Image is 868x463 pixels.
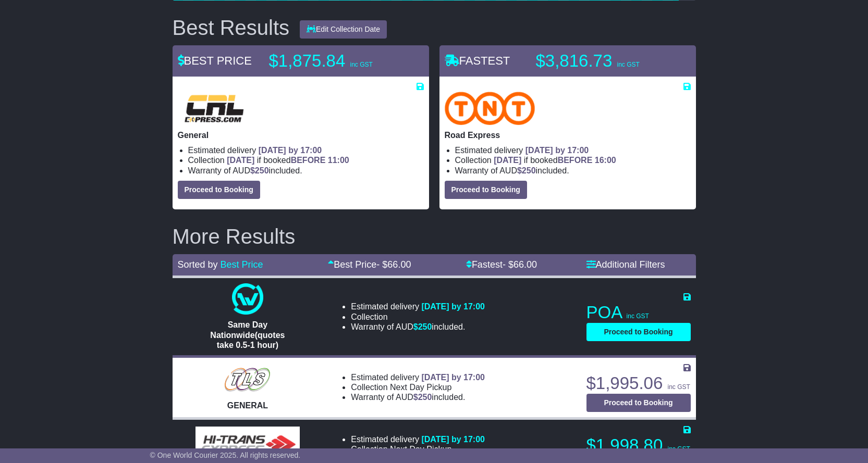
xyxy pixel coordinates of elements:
[173,225,696,248] h2: More Results
[150,451,301,459] span: © One World Courier 2025. All rights reserved.
[586,435,691,456] p: $1,998.80
[227,156,254,165] span: [DATE]
[418,393,432,402] span: 250
[445,181,527,199] button: Proceed to Booking
[255,166,269,175] span: 250
[503,259,537,270] span: - $
[250,166,269,175] span: $
[466,259,537,270] a: Fastest- $66.00
[167,16,295,39] div: Best Results
[667,445,690,453] span: inc GST
[328,259,411,270] a: Best Price- $66.00
[627,312,649,320] span: inc GST
[413,393,432,402] span: $
[259,146,322,155] span: [DATE] by 17:00
[351,372,485,382] li: Estimated delivery
[445,130,691,140] p: Road Express
[421,435,485,444] span: [DATE] by 17:00
[178,259,218,270] span: Sorted by
[418,322,432,331] span: 250
[586,394,691,412] button: Proceed to Booking
[210,320,285,349] span: Same Day Nationwide(quotes take 0.5-1 hour)
[188,155,424,165] li: Collection
[494,156,616,165] span: if booked
[455,145,691,155] li: Estimated delivery
[421,373,485,382] span: [DATE] by 17:00
[586,373,691,394] p: $1,995.06
[455,155,691,165] li: Collection
[178,92,251,125] img: CRL: General
[351,382,485,392] li: Collection
[387,259,411,270] span: 66.00
[376,259,411,270] span: - $
[445,54,510,67] span: FASTEST
[494,156,521,165] span: [DATE]
[517,166,536,175] span: $
[595,156,616,165] span: 16:00
[351,434,485,444] li: Estimated delivery
[351,444,485,454] li: Collection
[390,445,451,454] span: Next Day Pickup
[210,364,285,395] img: Total Logistic Solutions: GENERAL
[351,302,485,311] li: Estimated delivery
[178,130,424,140] p: General
[351,312,485,322] li: Collection
[421,302,485,311] span: [DATE] by 17:00
[667,383,690,391] span: inc GST
[586,323,691,341] button: Proceed to Booking
[351,392,485,402] li: Warranty of AUD included.
[455,166,691,176] li: Warranty of AUD included.
[558,156,593,165] span: BEFORE
[586,302,691,323] p: POA
[178,54,252,67] span: BEST PRICE
[351,322,485,332] li: Warranty of AUD included.
[227,401,268,410] span: GENERAL
[350,61,372,68] span: inc GST
[232,283,263,315] img: One World Courier: Same Day Nationwide(quotes take 0.5-1 hour)
[445,92,535,125] img: TNT Domestic: Road Express
[328,156,349,165] span: 11:00
[221,259,263,270] a: Best Price
[178,181,260,199] button: Proceed to Booking
[269,51,399,71] p: $1,875.84
[390,383,451,392] span: Next Day Pickup
[188,145,424,155] li: Estimated delivery
[522,166,536,175] span: 250
[300,20,387,39] button: Edit Collection Date
[188,166,424,176] li: Warranty of AUD included.
[525,146,589,155] span: [DATE] by 17:00
[536,51,666,71] p: $3,816.73
[291,156,326,165] span: BEFORE
[617,61,639,68] span: inc GST
[195,427,300,457] img: HiTrans (Machship): General
[586,259,665,270] a: Additional Filters
[227,156,349,165] span: if booked
[514,259,537,270] span: 66.00
[413,322,432,331] span: $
